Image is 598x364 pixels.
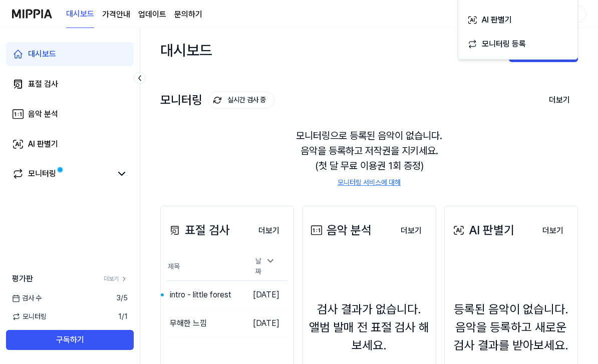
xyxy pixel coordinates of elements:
[309,221,372,239] div: 음악 분석
[116,293,128,303] span: 3 / 5
[243,281,287,309] td: [DATE]
[393,220,430,241] a: 더보기
[482,38,569,51] div: 모니터링 등록
[28,138,58,150] div: AI 판별기
[462,7,573,31] button: AI 판별기
[28,48,56,60] div: 대시보드
[243,309,287,338] td: [DATE]
[12,293,42,303] span: 검사 수
[28,168,56,180] div: 모니터링
[174,9,202,21] a: 문의하기
[208,92,274,109] button: 실시간 검사 중
[6,132,134,156] a: AI 판별기
[6,72,134,96] a: 표절 검사
[118,311,128,322] span: 1 / 1
[250,221,287,241] button: 더보기
[534,220,571,241] a: 더보기
[250,220,287,241] a: 더보기
[451,221,514,239] div: AI 판별기
[12,168,112,180] a: 모니터링
[6,42,134,66] a: 대시보드
[170,317,207,329] div: 무해한 느낌
[251,253,279,280] div: 날짜
[338,177,401,188] a: 모니터링 서비스에 대해
[167,221,230,239] div: 표절 검사
[104,274,128,283] a: 더보기
[28,108,58,120] div: 음악 분석
[160,38,212,62] div: 대시보드
[160,116,578,200] div: 모니터링으로 등록된 음악이 없습니다. 음악을 등록하고 저작권을 지키세요. (첫 달 무료 이용권 1회 증정)
[6,330,134,350] button: 구독하기
[451,300,571,354] div: 등록된 음악이 없습니다. 음악을 등록하고 새로운 검사 결과를 받아보세요.
[28,78,58,90] div: 표절 검사
[482,14,569,27] div: AI 판별기
[102,9,130,21] a: 가격안내
[393,221,430,241] button: 더보기
[534,221,571,241] button: 더보기
[6,102,134,126] a: 음악 분석
[213,96,221,104] img: monitoring Icon
[462,31,573,55] button: 모니터링 등록
[160,92,274,109] div: 모니터링
[309,300,429,354] div: 검사 결과가 없습니다. 앨범 발매 전 표절 검사 해보세요.
[541,90,578,111] button: 더보기
[12,311,47,322] span: 모니터링
[138,9,166,21] a: 업데이트
[66,1,94,28] a: 대시보드
[12,273,33,285] span: 평가판
[170,289,231,301] div: intro - little forest
[167,252,243,281] th: 제목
